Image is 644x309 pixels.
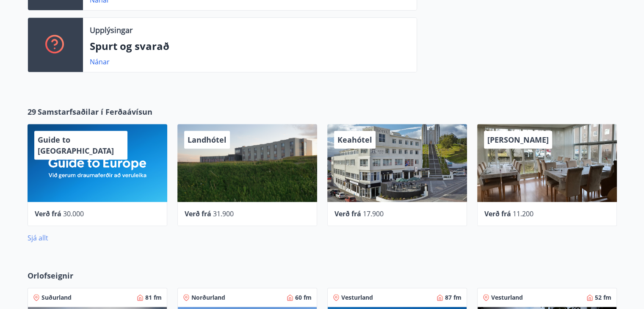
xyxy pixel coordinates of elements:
[28,106,36,117] span: 29
[337,135,372,145] span: Keahótel
[484,209,511,218] span: Verð frá
[341,293,373,302] span: Vesturland
[185,209,211,218] span: Verð frá
[35,209,61,218] span: Verð frá
[90,25,133,36] p: Upplýsingar
[363,209,384,218] span: 17.900
[513,209,533,218] span: 11.200
[41,293,72,302] span: Suðurland
[491,293,523,302] span: Vesturland
[145,293,162,302] span: 81 fm
[38,135,114,156] span: Guide to [GEOGRAPHIC_DATA]
[63,209,84,218] span: 30.000
[28,270,73,281] span: Orlofseignir
[295,293,312,302] span: 60 fm
[191,293,225,302] span: Norðurland
[445,293,462,302] span: 87 fm
[334,209,361,218] span: Verð frá
[38,106,152,117] span: Samstarfsaðilar í Ferðaávísun
[188,135,227,145] span: Landhótel
[487,135,549,145] span: [PERSON_NAME]
[595,293,611,302] span: 52 fm
[213,209,234,218] span: 31.900
[90,57,110,66] a: Nánar
[28,233,48,243] a: Sjá allt
[90,39,410,53] p: Spurt og svarað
